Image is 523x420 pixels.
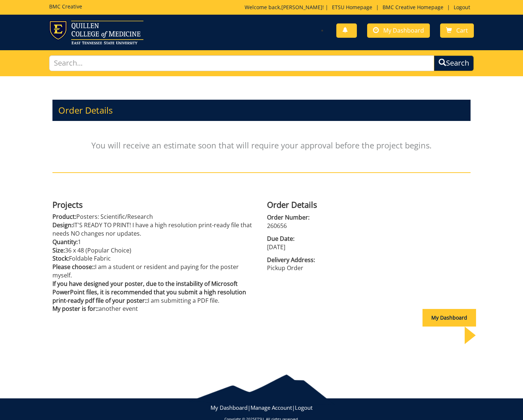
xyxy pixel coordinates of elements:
[267,243,471,251] p: [DATE]
[52,125,471,166] p: You will receive an estimate soon that will require your approval before the project begins.
[52,100,471,121] h3: Order Details
[52,263,256,280] p: I am a student or resident and paying for the poster myself.
[456,26,468,34] span: Cart
[52,246,256,255] p: 36 x 48 (Popular Choice)
[52,280,246,305] span: If you have designed your poster, due to the instability of Microsoft PowerPoint files, it is rec...
[52,238,256,246] p: 1
[211,404,248,411] a: My Dashboard
[450,4,474,11] a: Logout
[267,235,471,243] span: Due Date:
[267,222,471,230] p: 260656
[52,254,69,262] span: Stock:
[440,23,474,38] a: Cart
[52,254,256,263] p: Foldable Fabric
[250,404,292,411] a: Manage Account
[267,264,471,272] p: Pickup Order
[52,238,78,246] span: Quantity:
[245,4,474,11] p: Welcome back, ! | | |
[267,256,471,264] span: Delivery Address:
[49,4,82,9] h5: BMC Creative
[295,404,312,411] a: Logout
[52,280,256,305] p: I am submitting a PDF file.
[328,4,376,11] a: ETSU Homepage
[423,314,476,321] a: My Dashboard
[52,221,256,238] p: IT'S READY TO PRINT! I have a high resolution print-ready file that needs NO changes nor updates.
[281,4,322,11] a: [PERSON_NAME]
[267,200,471,209] h4: Order Details
[379,4,447,11] a: BMC Creative Homepage
[52,213,76,221] span: Product:
[367,23,430,38] a: My Dashboard
[52,305,256,313] p: another event
[267,213,471,222] span: Order Number:
[383,26,424,34] span: My Dashboard
[52,246,65,254] span: Size:
[52,200,256,209] h4: Projects
[52,221,73,229] span: Design:
[52,263,95,271] span: Please choose::
[49,21,143,44] img: ETSU logo
[49,55,434,71] input: Search...
[434,55,474,71] button: Search
[52,213,256,221] p: Posters: Scientific/Research
[52,305,99,313] span: My poster is for::
[423,309,476,327] div: My Dashboard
